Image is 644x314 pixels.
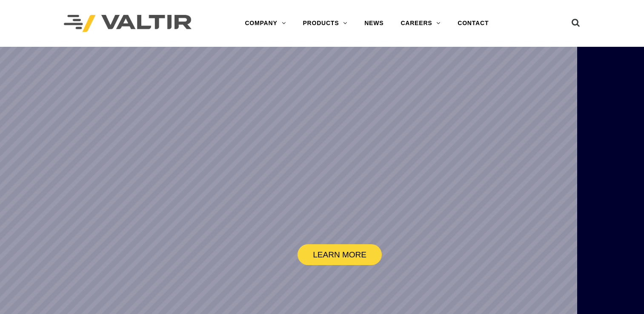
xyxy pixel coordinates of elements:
img: Valtir [64,15,192,32]
a: CAREERS [392,15,449,32]
a: LEARN MORE [298,244,382,265]
a: PRODUCTS [294,15,356,32]
a: COMPANY [236,15,294,32]
a: CONTACT [449,15,497,32]
a: NEWS [356,15,392,32]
